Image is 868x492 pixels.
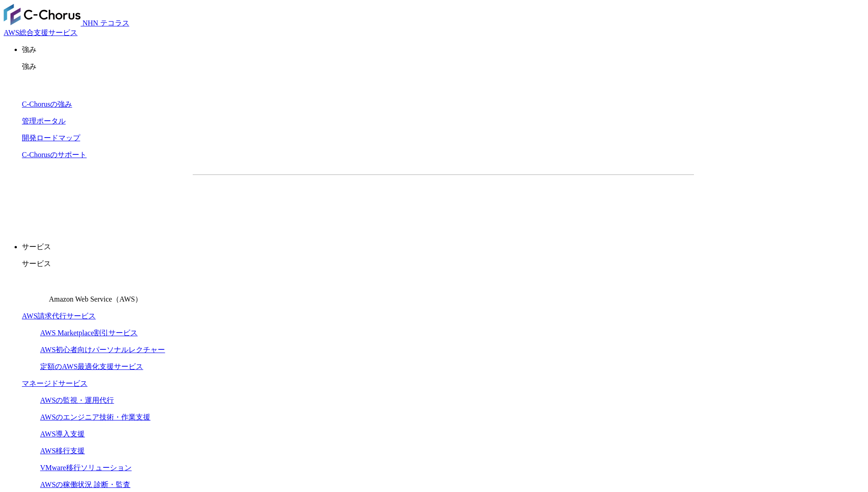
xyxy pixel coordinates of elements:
[4,19,129,36] a: AWS総合支援サービス C-Chorus NHN テコラスAWS総合支援サービス
[22,312,96,320] a: AWS請求代行サービス
[40,447,85,455] a: AWS移行支援
[40,481,130,488] a: AWSの稼働状況 診断・監査
[40,464,132,471] a: VMware移行ソリューション
[22,242,864,252] p: サービス
[40,346,165,354] a: AWS初心者向けパーソナルレクチャー
[22,45,864,55] p: 強み
[22,134,80,142] a: 開発ロードマップ
[40,396,114,404] a: AWSの監視・運用代行
[580,199,587,203] img: 矢印
[22,379,87,387] a: マネージドサービス
[40,430,85,438] a: AWS導入支援
[40,363,143,370] a: 定額のAWS最適化支援サービス
[49,295,142,303] span: Amazon Web Service（AWS）
[22,259,864,269] p: サービス
[424,199,431,203] img: 矢印
[22,100,72,108] a: C-Chorusの強み
[22,117,66,125] a: 管理ポータル
[448,190,595,212] a: まずは相談する
[40,413,150,421] a: AWSのエンジニア技術・作業支援
[22,151,87,159] a: C-Chorusのサポート
[4,4,81,26] img: AWS総合支援サービス C-Chorus
[22,276,47,302] img: Amazon Web Service（AWS）
[22,62,864,72] p: 強み
[40,329,138,337] a: AWS Marketplace割引サービス
[292,190,439,212] a: 資料を請求する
